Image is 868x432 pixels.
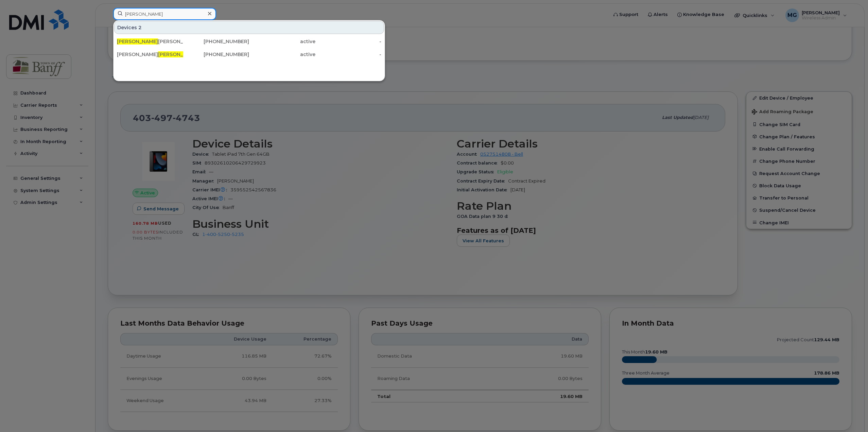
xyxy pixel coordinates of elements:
[158,51,199,57] span: [PERSON_NAME]
[138,24,142,31] span: 2
[117,38,183,45] div: [PERSON_NAME]
[117,38,158,45] span: [PERSON_NAME]
[114,21,384,34] div: Devices
[113,8,216,20] input: Find something...
[114,35,384,48] a: [PERSON_NAME][PERSON_NAME][PHONE_NUMBER]active-
[117,51,183,58] div: [PERSON_NAME] Sinfuego
[183,51,249,58] div: [PHONE_NUMBER]
[114,48,384,61] a: [PERSON_NAME][PERSON_NAME]Sinfuego[PHONE_NUMBER]active-
[183,38,249,45] div: [PHONE_NUMBER]
[249,38,315,45] div: active
[249,51,315,58] div: active
[315,51,382,58] div: -
[315,38,382,45] div: -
